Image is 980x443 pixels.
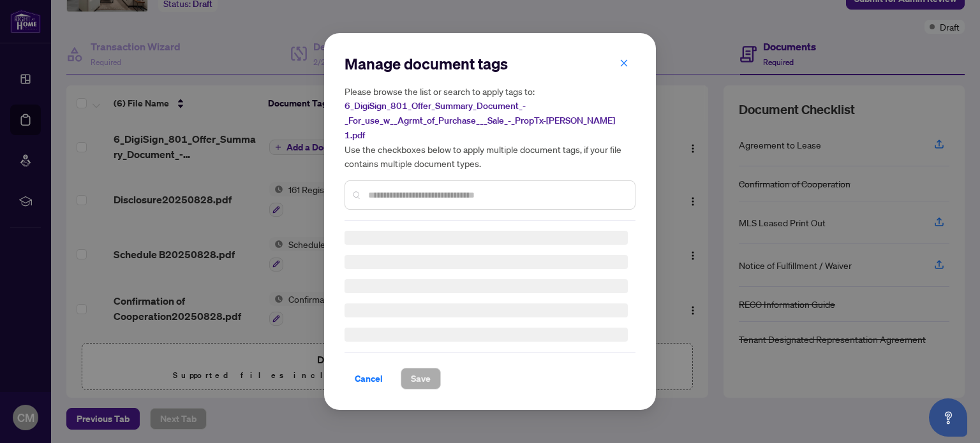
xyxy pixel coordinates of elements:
h5: Please browse the list or search to apply tags to: Use the checkboxes below to apply multiple doc... [345,84,635,170]
span: 6_DigiSign_801_Offer_Summary_Document_-_For_use_w__Agrmt_of_Purchase___Sale_-_PropTx-[PERSON_NAME... [345,100,615,141]
button: Cancel [345,368,393,389]
h2: Manage document tags [345,54,635,74]
span: close [620,59,628,68]
span: Cancel [355,368,383,389]
button: Open asap [929,398,967,437]
button: Save [401,368,441,389]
